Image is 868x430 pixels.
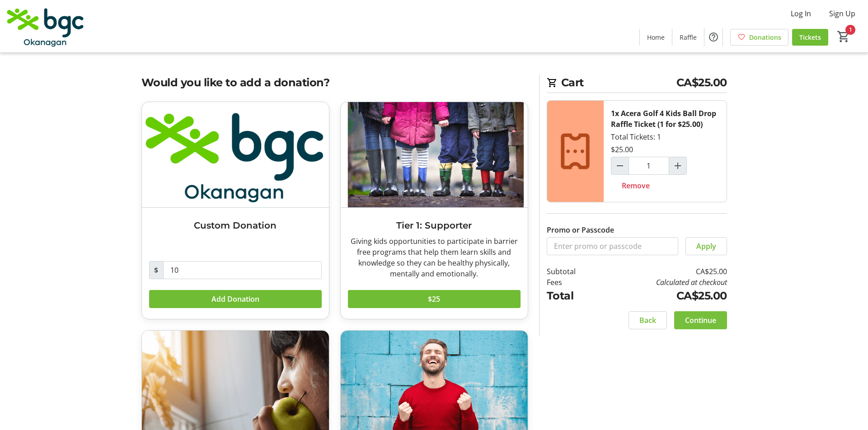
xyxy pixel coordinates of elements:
span: Raffle [680,33,697,42]
button: Sign Up [822,6,863,21]
img: Custom Donation [142,102,329,207]
span: Sign Up [829,8,855,19]
td: CA$25.00 [599,266,727,277]
div: 1x Acera Golf 4 Kids Ball Drop Raffle Ticket (1 for $25.00) [611,108,719,130]
span: Back [639,315,656,326]
h3: Custom Donation [149,219,322,232]
button: Decrement by one [611,157,629,174]
button: Remove [611,177,661,195]
button: Apply [685,237,727,255]
a: Tickets [792,29,828,46]
img: Tier 1: Supporter [341,102,528,207]
button: Cart [835,28,852,45]
span: $25 [428,294,440,304]
span: Donations [749,33,781,42]
div: $25.00 [611,144,633,155]
a: Donations [730,29,788,46]
input: Donation Amount [163,261,322,279]
span: Log In [791,8,811,19]
td: Fees [547,277,599,288]
span: Home [647,33,665,42]
a: Raffle [672,29,704,46]
label: Promo or Passcode [547,224,614,235]
button: Back [629,311,667,329]
h2: Cart [547,75,727,93]
h3: Tier 1: Supporter [348,219,521,232]
span: Add Donation [211,294,259,304]
button: $25 [348,290,521,308]
td: Calculated at checkout [599,277,727,288]
span: Remove [622,180,650,191]
span: CA$25.00 [676,75,727,91]
div: Giving kids opportunities to participate in barrier free programs that help them learn skills and... [348,236,521,279]
button: Help [704,28,723,46]
a: Home [640,29,672,46]
div: Total Tickets: 1 [604,101,727,202]
button: Increment by one [669,157,686,174]
button: Add Donation [149,290,322,308]
input: Enter promo or passcode [547,237,678,255]
span: $ [149,261,164,279]
span: Apply [696,241,716,252]
button: Log In [784,6,818,21]
button: Continue [674,311,727,329]
img: BGC Okanagan's Logo [5,4,86,49]
td: CA$25.00 [599,288,727,304]
td: Total [547,288,599,304]
td: Subtotal [547,266,599,277]
span: Tickets [799,33,821,42]
h2: Would you like to add a donation? [141,75,528,91]
input: Acera Golf 4 Kids Ball Drop Raffle Ticket (1 for $25.00) Quantity [629,157,669,175]
span: Continue [685,315,716,326]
